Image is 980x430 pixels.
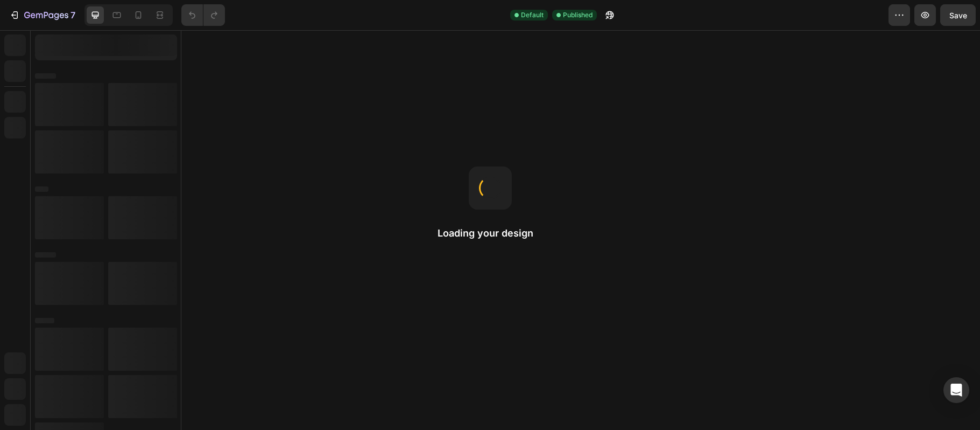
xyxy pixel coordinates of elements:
[181,4,225,26] div: Undo/Redo
[949,11,967,20] span: Save
[438,227,543,240] h2: Loading your design
[943,377,969,403] div: Open Intercom Messenger
[940,4,976,26] button: Save
[4,4,80,26] button: 7
[563,10,593,20] span: Published
[70,9,75,22] p: 7
[521,10,544,20] span: Default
